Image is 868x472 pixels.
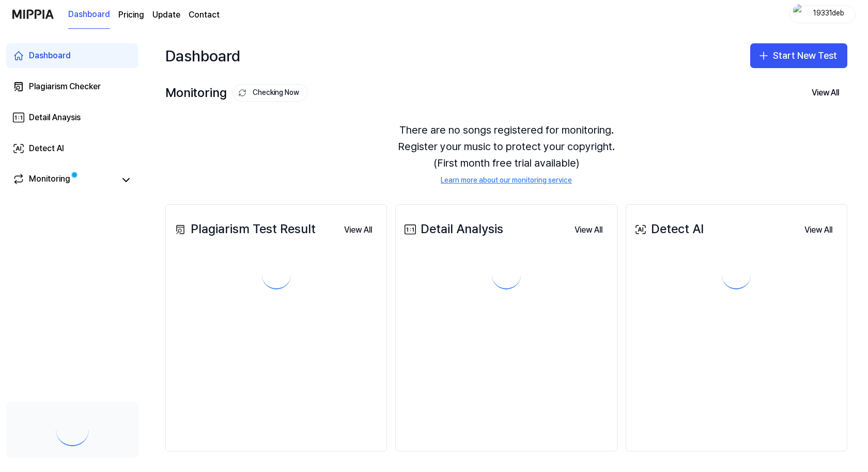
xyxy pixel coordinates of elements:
[233,84,307,102] button: Checking Now
[165,39,240,72] div: Dashboard
[152,9,180,21] a: Update
[796,220,841,240] button: View All
[796,219,841,240] a: View All
[793,4,805,25] img: profile
[12,173,116,187] a: Monitoring
[6,136,138,161] a: Detect AI
[402,219,503,239] div: Detail Analysis
[789,6,856,23] button: profile19331deb
[29,50,71,62] div: Dashboard
[809,8,849,20] div: 19331deb
[29,111,81,124] div: Detail Anaysis
[189,9,220,21] a: Contact
[6,43,138,68] a: Dashboard
[118,9,144,21] a: Pricing
[632,219,704,239] div: Detect AI
[29,80,101,93] div: Plagiarism Checker
[336,220,380,240] button: View All
[172,219,316,239] div: Plagiarism Test Result
[165,109,847,198] div: There are no songs registered for monitoring. Register your music to protect your copyright. (Fir...
[29,173,70,187] div: Monitoring
[750,43,847,68] button: Start New Test
[336,219,380,240] a: View All
[566,219,611,240] a: View All
[566,220,611,240] button: View All
[441,175,572,186] a: Learn more about our monitoring service
[6,105,138,130] a: Detail Anaysis
[803,83,847,103] button: View All
[165,83,307,103] div: Monitoring
[29,142,64,155] div: Detect AI
[6,74,138,99] a: Plagiarism Checker
[68,1,110,29] a: Dashboard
